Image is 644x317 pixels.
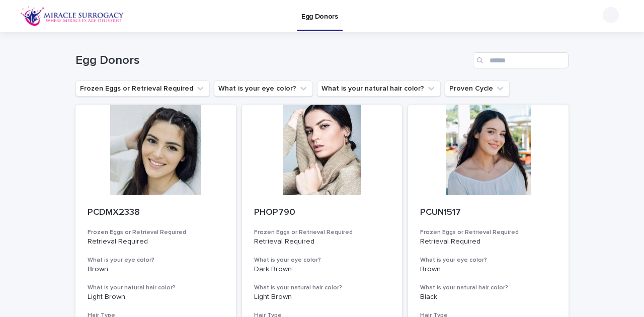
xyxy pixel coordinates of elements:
h3: What is your eye color? [88,256,224,264]
p: PHOP790 [254,207,390,218]
h3: What is your natural hair color? [88,284,224,292]
h3: What is your eye color? [420,256,556,264]
p: Light Brown [254,293,390,301]
button: What is your natural hair color? [317,81,441,97]
p: Dark Brown [254,265,390,274]
img: OiFFDOGZQuirLhrlO1ag [20,6,124,26]
h3: What is your natural hair color? [254,284,390,292]
h3: What is your natural hair color? [420,284,556,292]
p: PCDMX2338 [88,207,224,218]
h3: What is your eye color? [254,256,390,264]
h3: Frozen Eggs or Retrieval Required [254,228,390,236]
h3: Frozen Eggs or Retrieval Required [88,228,224,236]
button: What is your eye color? [214,81,313,97]
p: Retrieval Required [88,237,224,246]
h3: Frozen Eggs or Retrieval Required [420,228,556,236]
p: Retrieval Required [420,237,556,246]
input: Search [473,52,569,68]
p: Black [420,293,556,301]
p: PCUN1517 [420,207,556,218]
p: Brown [88,265,224,274]
button: Proven Cycle [445,81,510,97]
p: Brown [420,265,556,274]
h1: Egg Donors [75,53,469,68]
p: Retrieval Required [254,237,390,246]
button: Frozen Eggs or Retrieval Required [75,81,210,97]
p: Light Brown [88,293,224,301]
